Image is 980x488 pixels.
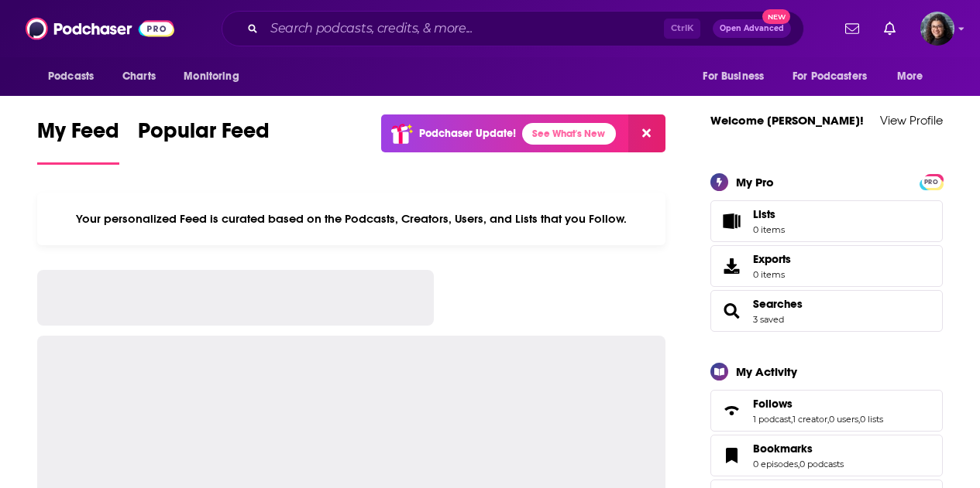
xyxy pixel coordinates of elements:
img: Podchaser - Follow, Share and Rate Podcasts [26,14,174,43]
a: Bookmarks [716,445,747,466]
button: Open AdvancedNew [713,19,791,38]
button: open menu [782,62,889,91]
div: Your personalized Feed is curated based on the Podcasts, Creators, Users, and Lists that you Follow. [37,193,665,245]
span: Open Advanced [720,25,784,32]
div: My Pro [736,175,774,189]
div: Search podcasts, credits, & more... [222,11,804,46]
button: Show profile menu [920,12,954,46]
span: Logged in as SiobhanvanWyk [920,12,954,46]
a: Follows [753,397,883,411]
a: 0 lists [860,414,883,425]
span: My Feed [37,118,119,153]
span: Lists [716,210,747,232]
span: Monitoring [184,66,239,87]
span: Bookmarks [753,442,813,456]
span: Lists [753,207,785,221]
span: Bookmarks [710,435,943,476]
span: Lists [753,207,775,221]
span: Podcasts [48,66,94,87]
a: 0 users [829,414,858,425]
span: Ctrl K [664,19,700,39]
span: Exports [716,255,747,277]
span: , [791,414,793,425]
input: Search podcasts, credits, & more... [264,16,664,41]
a: 0 podcasts [799,459,844,469]
span: 0 items [753,269,791,280]
button: open menu [37,62,114,91]
a: View Profile [880,113,943,128]
span: , [827,414,829,425]
a: Follows [716,400,747,421]
a: PRO [922,175,940,186]
a: See What's New [522,123,616,145]
span: Charts [122,66,156,87]
a: Lists [710,200,943,242]
a: Show notifications dropdown [839,15,865,42]
div: My Activity [736,364,797,379]
span: Exports [753,252,791,266]
a: 3 saved [753,314,784,325]
a: 1 podcast [753,414,791,425]
a: My Feed [37,118,119,165]
span: For Podcasters [793,66,867,87]
span: More [897,66,923,87]
span: Follows [710,390,943,432]
button: open menu [173,62,259,91]
a: Searches [716,300,747,322]
span: , [798,459,799,469]
img: User Profile [920,12,954,46]
button: open menu [692,62,783,91]
button: open menu [886,62,943,91]
span: 0 items [753,224,785,235]
span: , [858,414,860,425]
a: 0 episodes [753,459,798,469]
span: Searches [710,290,943,332]
span: For Business [703,66,764,87]
p: Podchaser Update! [419,127,516,140]
a: Exports [710,245,943,287]
span: Popular Feed [138,118,270,153]
a: Popular Feed [138,118,270,165]
span: PRO [922,176,940,188]
a: Welcome [PERSON_NAME]! [710,113,864,128]
a: Show notifications dropdown [878,15,902,42]
a: Charts [112,62,165,91]
a: Bookmarks [753,442,844,456]
a: Searches [753,297,803,311]
a: 1 creator [793,414,827,425]
span: Follows [753,397,793,411]
span: New [762,9,790,24]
